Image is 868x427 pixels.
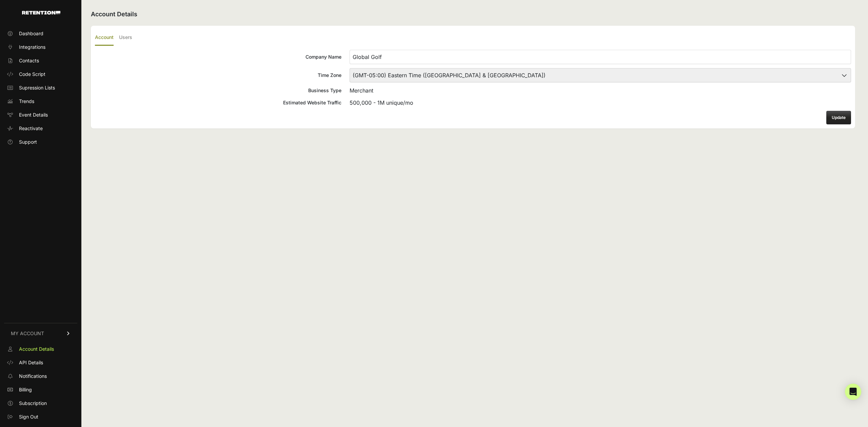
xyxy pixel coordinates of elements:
span: Sign Out [19,413,38,420]
span: API Details [19,359,43,366]
span: Event Details [19,111,48,118]
div: Estimated Website Traffic [95,99,341,106]
input: Company Name [350,50,851,64]
span: Contacts [19,57,39,64]
span: Account Details [19,346,54,352]
a: Event Details [4,109,77,120]
span: Billing [19,386,32,393]
a: Supression Lists [4,82,77,93]
span: Dashboard [19,30,43,37]
div: Time Zone [95,72,341,79]
img: Retention.com [22,11,60,15]
a: Subscription [4,398,77,409]
a: Dashboard [4,28,77,39]
label: Account [95,30,114,46]
span: Reactivate [19,125,43,132]
h2: Account Details [91,9,855,19]
a: Integrations [4,42,77,53]
div: Business Type [95,87,341,94]
div: Merchant [350,86,851,95]
span: Trends [19,98,34,105]
a: Trends [4,96,77,107]
a: Account Details [4,344,77,354]
select: Time Zone [350,68,851,82]
a: Reactivate [4,123,77,134]
div: Open Intercom Messenger [845,384,861,400]
span: Integrations [19,44,45,50]
a: Support [4,137,77,147]
a: API Details [4,357,77,368]
div: Company Name [95,54,341,60]
div: 500,000 - 1M unique/mo [350,99,851,107]
a: MY ACCOUNT [4,323,77,344]
a: Contacts [4,55,77,66]
span: MY ACCOUNT [11,330,44,337]
button: Update [826,111,851,124]
span: Subscription [19,400,47,407]
span: Support [19,139,37,145]
a: Billing [4,384,77,395]
label: Users [119,30,132,46]
a: Sign Out [4,411,77,422]
span: Supression Lists [19,84,55,91]
span: Notifications [19,373,47,380]
span: Code Script [19,71,45,78]
a: Notifications [4,371,77,382]
a: Code Script [4,69,77,80]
